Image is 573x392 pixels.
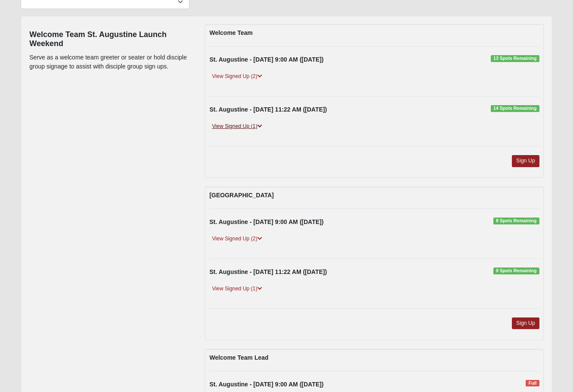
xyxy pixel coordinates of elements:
[209,122,264,131] a: View Signed Up (1)
[209,268,327,275] strong: St. Augustine - [DATE] 11:22 AM ([DATE])
[209,234,264,243] a: View Signed Up (2)
[512,317,539,329] a: Sign Up
[209,354,268,361] strong: Welcome Team Lead
[29,53,192,71] p: Serve as a welcome team greeter or seater or hold disciple group signage to assist with disciple ...
[209,72,264,81] a: View Signed Up (2)
[209,192,274,199] strong: [GEOGRAPHIC_DATA]
[491,55,539,62] span: 13 Spots Remaining
[493,218,539,224] span: 8 Spots Remaining
[209,381,323,388] strong: St. Augustine - [DATE] 9:00 AM ([DATE])
[491,105,539,112] span: 14 Spots Remaining
[493,268,539,274] span: 9 Spots Remaining
[209,284,264,293] a: View Signed Up (1)
[209,56,323,63] strong: St. Augustine - [DATE] 9:00 AM ([DATE])
[512,155,539,167] a: Sign Up
[209,218,323,225] strong: St. Augustine - [DATE] 9:00 AM ([DATE])
[526,380,539,387] span: Full
[29,30,192,49] h4: Welcome Team St. Augustine Launch Weekend
[209,29,253,36] strong: Welcome Team
[209,106,327,113] strong: St. Augustine - [DATE] 11:22 AM ([DATE])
